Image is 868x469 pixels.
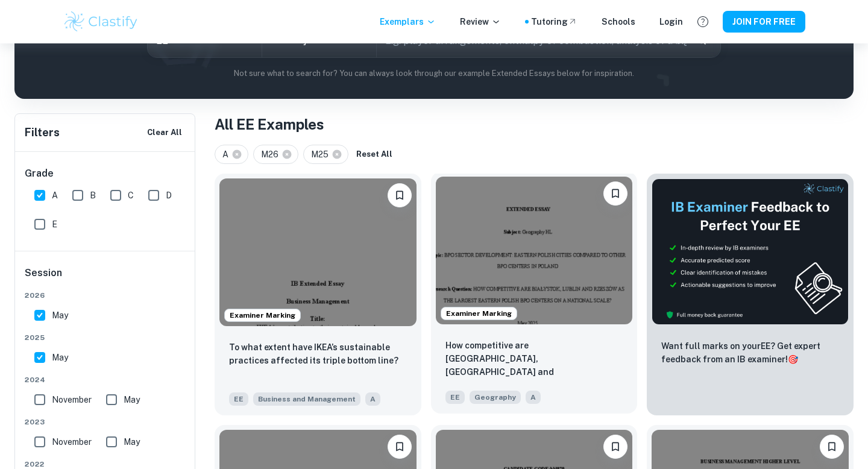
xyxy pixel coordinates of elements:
span: 2024 [25,374,186,385]
button: Clear All [144,124,185,142]
span: C [128,189,134,202]
span: M25 [311,148,334,161]
p: How competitive are Białystok, Lublin and Rzeszów as the largest eastern BPO centers on a nationa... [445,339,623,380]
p: Review [460,15,501,28]
a: Examiner MarkingPlease log in to bookmark exemplarsTo what extent have IKEA’s sustainable practic... [215,174,421,415]
button: Please log in to bookmark exemplars [820,435,844,459]
button: Please log in to bookmark exemplars [603,435,627,459]
a: ThumbnailWant full marks on yourEE? Get expert feedback from an IB examiner! [647,174,854,415]
span: M26 [261,148,284,161]
span: 2025 [25,332,186,343]
h1: All EE Examples [215,113,854,135]
img: Thumbnail [652,178,849,325]
img: Business and Management EE example thumbnail: To what extent have IKEA’s sustainable p [219,178,417,326]
span: A [365,392,380,406]
span: EE [445,391,465,404]
span: A [526,391,541,404]
span: May [52,351,68,364]
span: A [222,148,234,161]
span: Geography [470,391,521,404]
button: Help and Feedback [693,11,713,32]
button: Reset All [353,145,395,163]
a: Examiner MarkingPlease log in to bookmark exemplarsHow competitive are Białystok, Lublin and Rzes... [431,174,638,415]
span: EE [229,392,248,406]
span: May [52,309,68,322]
h6: Grade [25,166,186,181]
span: May [124,393,140,406]
span: Examiner Marking [225,310,300,321]
div: M25 [303,145,348,164]
p: Want full marks on your EE ? Get expert feedback from an IB examiner! [661,339,839,366]
img: Geography EE example thumbnail: How competitive are Białystok, Lublin an [436,177,633,324]
p: Not sure what to search for? You can always look through our example Extended Essays below for in... [24,68,844,80]
p: Exemplars [380,15,436,28]
button: Please log in to bookmark exemplars [388,435,412,459]
span: May [124,435,140,449]
a: Login [659,15,683,28]
span: A [52,189,58,202]
span: 2023 [25,417,186,427]
span: November [52,435,92,449]
button: JOIN FOR FREE [723,11,805,33]
span: Business and Management [253,392,360,406]
span: 🎯 [788,354,798,364]
span: 2026 [25,290,186,301]
img: Clastify logo [63,10,139,34]
p: To what extent have IKEA’s sustainable practices affected its triple bottom line? [229,341,407,367]
h6: Filters [25,124,60,141]
a: Schools [602,15,635,28]
span: D [166,189,172,202]
h6: Session [25,266,186,290]
span: B [90,189,96,202]
a: Tutoring [531,15,577,28]
span: Examiner Marking [441,308,517,319]
div: M26 [253,145,298,164]
button: Please log in to bookmark exemplars [388,183,412,207]
button: Please log in to bookmark exemplars [603,181,627,206]
span: November [52,393,92,406]
div: A [215,145,248,164]
span: E [52,218,57,231]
